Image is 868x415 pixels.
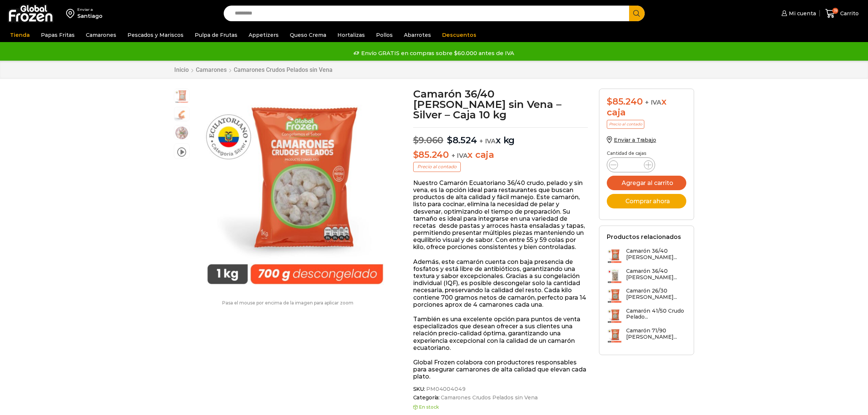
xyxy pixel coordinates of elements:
img: address-field-icon.svg [66,7,77,20]
a: Mi cuenta [780,6,816,21]
p: Precio al contado [607,120,644,129]
a: Camarones Crudos Pelados sin Vena [233,66,333,73]
bdi: 85.240 [607,96,642,107]
span: SKU: [413,386,588,392]
h3: Camarón 36/40 [PERSON_NAME]... [626,268,686,281]
span: Enviar a Trabajo [614,137,656,143]
p: Nuestro Camarón Ecuatoriano 36/40 crudo, pelado y sin vena, es la opción ideal para restaurantes ... [413,179,588,251]
a: Camarones Crudos Pelados sin Vena [440,395,537,401]
span: $ [413,135,419,146]
span: crudos pelados 36:40 [174,89,189,104]
h3: Camarón 41/50 Crudo Pelado... [626,308,686,320]
p: x kg [413,127,588,146]
a: Pollos [372,28,396,42]
a: Pescados y Mariscos [124,28,187,42]
span: $ [607,96,612,107]
div: x caja [607,96,686,118]
bdi: 9.060 [413,135,444,146]
a: Camarón 26/30 [PERSON_NAME]... [607,288,686,304]
a: Enviar a Trabajo [607,137,656,143]
span: PM04004049 [425,386,466,392]
span: 19 [832,8,838,14]
a: Tienda [6,28,33,42]
p: Cantidad de cajas [607,151,686,156]
span: camarones-2 [174,125,189,140]
a: Abarrotes [400,28,435,42]
a: Appetizers [245,28,282,42]
a: Camarón 41/50 Crudo Pelado... [607,308,686,324]
a: Camarones [195,66,227,73]
div: Santiago [77,12,103,20]
input: Product quantity [624,160,638,170]
span: Mi cuenta [787,10,816,17]
p: Precio al contado [413,162,461,172]
a: Camarones [82,28,120,42]
a: Papas Fritas [37,28,78,42]
h1: Camarón 36/40 [PERSON_NAME] sin Vena – Silver – Caja 10 kg [413,89,588,120]
span: $ [447,135,453,146]
span: + IVA [479,137,496,145]
a: Descuentos [438,28,480,42]
p: También es una excelente opción para puntos de venta especializados que desean ofrecer a sus clie... [413,316,588,351]
a: Pulpa de Frutas [191,28,241,42]
h3: Camarón 26/30 [PERSON_NAME]... [626,288,686,300]
button: Comprar ahora [607,194,686,208]
a: Camarón 36/40 [PERSON_NAME]... [607,248,686,264]
button: Agregar al carrito [607,176,686,190]
p: Además, este camarón cuenta con baja presencia de fosfatos y está libre de antibióticos, garantiz... [413,258,588,308]
span: $ [413,149,419,160]
nav: Breadcrumb [174,66,333,73]
a: 19 Carrito [823,5,861,22]
a: Inicio [174,66,189,73]
p: Pasa el mouse por encima de la imagen para aplicar zoom [174,300,402,306]
div: Enviar a [77,7,103,12]
a: Camarón 71/90 [PERSON_NAME]... [607,328,686,344]
span: + IVA [451,152,468,159]
span: Categoría: [413,395,588,401]
bdi: 8.524 [447,135,477,146]
bdi: 85.240 [413,149,449,160]
button: Search button [629,6,645,21]
div: 1 / 4 [193,89,397,293]
h2: Productos relacionados [607,233,681,240]
p: Global Frozen colabora con productores responsables para asegurar camarones de alta calidad que e... [413,359,588,380]
a: Hortalizas [334,28,369,42]
h3: Camarón 71/90 [PERSON_NAME]... [626,328,686,340]
a: Camarón 36/40 [PERSON_NAME]... [607,268,686,284]
a: Queso Crema [286,28,330,42]
img: crudos pelados 36:40 [193,89,397,293]
span: camaron-sin-cascara [174,107,189,122]
p: En stock [413,405,588,410]
p: x caja [413,150,588,160]
span: Carrito [838,10,859,17]
h3: Camarón 36/40 [PERSON_NAME]... [626,248,686,261]
span: + IVA [645,99,661,106]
